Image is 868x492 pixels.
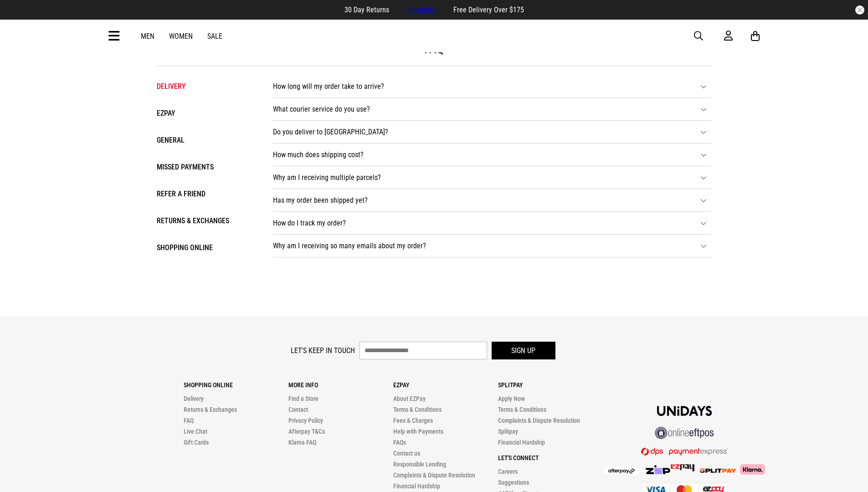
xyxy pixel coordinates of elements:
p: Ezpay [393,381,498,389]
img: Zip [645,465,671,474]
a: Gift Cards [184,439,209,446]
a: Afterpay T&Cs [288,428,325,435]
a: Complaints & Dispute Resolution [393,471,475,479]
a: Complaints & Dispute Resolution [498,417,580,424]
a: Find a Store [288,395,318,402]
img: Klarna [736,464,765,474]
a: Terms & Conditions [393,406,442,413]
a: Delivery [184,395,204,402]
a: Fees & Charges [393,417,433,424]
li: General [157,133,255,147]
a: Careers [498,468,518,475]
a: Women [169,32,193,41]
li: Do you deliver to [GEOGRAPHIC_DATA]? [273,121,711,143]
li: Why am I receiving multiple parcels? [273,166,711,189]
img: Splitpay [671,464,694,471]
a: FAQs [393,439,406,446]
img: Splitpay [700,468,736,473]
a: Contact us [393,450,420,457]
a: Contact [288,406,308,413]
a: Splitpay [498,428,518,435]
li: Has my order been shipped yet? [273,189,711,212]
label: Let's keep in touch [291,346,355,355]
a: Privacy Policy [288,417,323,424]
li: What courier service do you use? [273,98,711,121]
p: Let's Connect [498,454,603,461]
a: Klarna FAQ [288,439,316,446]
p: More Info [288,381,393,389]
img: online eftpos [655,427,714,439]
img: DPS [641,447,728,456]
a: FAQ [184,417,194,424]
li: Why am I receiving so many emails about my order? [273,235,711,257]
a: Responsible Lending [393,461,446,468]
li: Delivery [157,80,255,93]
a: Financial Hardship [393,482,440,490]
a: Apply Now [498,395,525,402]
a: Suggestions [498,479,529,486]
span: Free Delivery Over $175 [453,5,524,14]
p: Splitpay [498,381,603,389]
li: EZPAY [157,107,255,120]
li: Refer a Friend [157,187,255,200]
a: Terms & Conditions [498,406,546,413]
span: 30 Day Returns [344,5,389,14]
a: Live Chat [184,428,207,435]
a: Trustpilot [407,5,435,14]
li: Returns & Exchanges [157,214,255,227]
li: Shopping Online [157,241,255,254]
a: Returns & Exchanges [184,406,237,413]
a: Help with Payments [393,428,443,435]
li: How do I track my order? [273,212,711,235]
p: Shopping Online [184,381,288,389]
a: About EZPay [393,395,426,402]
li: How long will my order take to arrive? [273,75,711,98]
img: Redrat logo [405,29,465,43]
img: Unidays [657,406,712,416]
li: How much does shipping cost? [273,143,711,166]
a: Financial Hardship [498,439,545,446]
a: Sale [207,32,222,41]
img: Afterpay [603,467,640,475]
button: Sign up [492,342,555,359]
a: Men [141,32,154,41]
li: Missed Payments [157,160,255,174]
